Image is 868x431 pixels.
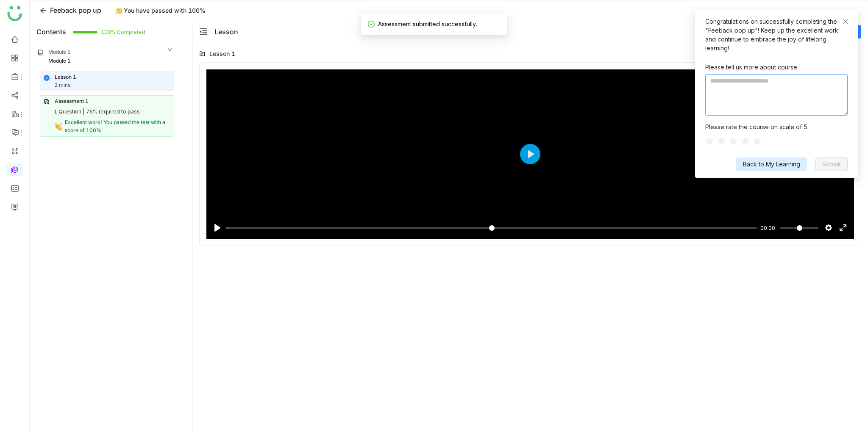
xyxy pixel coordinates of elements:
[378,20,477,28] span: Assessment submitted successfully.
[780,224,818,232] input: Volume
[705,63,801,72] label: Please tell us more about course
[54,122,63,131] img: congratulations.svg
[705,122,812,132] label: Please rate the course on scale of 5
[199,51,205,57] img: lms-folder.svg
[815,157,848,171] button: Submit
[209,49,235,58] div: Lesson 1
[48,57,71,65] div: Module 1
[214,27,238,37] div: Lesson
[54,108,84,116] div: 1 Question |
[31,42,179,71] div: Module 1Module 1
[110,6,211,16] div: 👏 You have passed with 100%
[520,144,540,164] button: Play
[736,157,807,171] button: Back to My Learning
[55,81,71,89] div: 2 mins
[86,108,140,116] div: 75% required to pass
[743,160,800,169] span: Back to My Learning
[36,27,66,37] div: Contents
[7,6,22,21] img: logo
[48,48,71,56] div: Module 1
[758,223,777,232] div: Current time
[705,17,848,52] div: Congratulations on successfully completing the "Feeback pop up"! Keep up the excellent work and c...
[199,28,208,36] button: menu-fold
[50,6,101,14] span: Feeback pop up
[55,73,76,81] div: Lesson 1
[65,119,165,133] span: Excellent work! You passed the test with a score of 100%
[211,221,224,235] button: Play
[55,97,89,105] div: Assessment 1
[101,30,111,35] span: 100% Completed
[226,224,757,232] input: Seek
[44,99,50,105] img: assessment.svg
